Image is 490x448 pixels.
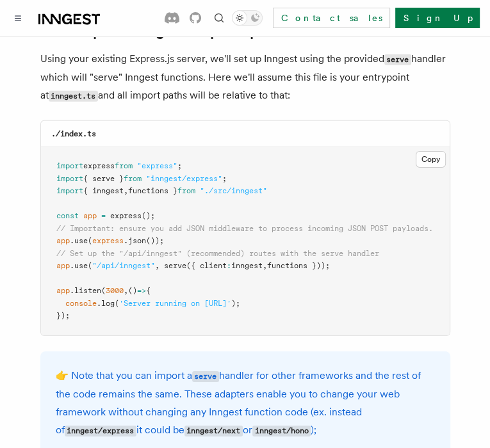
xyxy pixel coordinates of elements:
span: "/api/inngest" [92,261,155,270]
span: ( [88,236,92,245]
span: // Important: ensure you add JSON middleware to process incoming JSON POST payloads. [56,224,433,233]
span: app [56,236,70,245]
span: { inngest [83,186,124,195]
span: from [115,161,133,170]
button: Find something... [211,10,227,26]
button: Toggle dark mode [232,10,263,26]
span: ({ client [186,261,227,270]
p: 👉 Note that you can import a handler for other frameworks and the rest of the code remains the sa... [56,367,435,440]
a: serve [192,369,219,381]
span: () [128,286,137,295]
span: ); [231,299,240,308]
span: , [155,261,159,270]
span: import [56,161,83,170]
span: }); [56,311,70,320]
span: = [101,211,106,220]
span: functions })); [267,261,330,270]
span: .use [70,236,88,245]
span: .listen [70,286,101,295]
p: Using your existing Express.js server, we'll set up Inngest using the provided handler which will... [40,50,450,105]
span: inngest [231,261,263,270]
span: const [56,211,79,220]
span: : [227,261,231,270]
span: ( [101,286,106,295]
span: express [110,211,142,220]
span: console [65,299,97,308]
span: app [83,211,97,220]
button: Toggle navigation [10,10,26,26]
span: , [124,286,128,295]
span: app [56,261,70,270]
code: inngest/hono [252,426,311,436]
span: import [56,174,83,183]
a: Sign Up [395,8,480,28]
a: Contact sales [273,8,390,28]
span: "inngest/express" [146,174,222,183]
span: (); [142,211,155,220]
span: express [92,236,124,245]
span: 3000 [106,286,124,295]
span: , [263,261,267,270]
span: ; [222,174,227,183]
span: serve [164,261,186,270]
span: app [56,286,70,295]
span: ; [177,161,182,170]
button: Copy [416,151,446,168]
code: ./index.ts [51,129,96,138]
span: from [177,186,195,195]
code: inngest/express [65,426,136,436]
code: serve [192,371,219,382]
code: serve [384,54,411,65]
span: express [83,161,115,170]
span: .json [124,236,146,245]
span: ()); [146,236,164,245]
span: import [56,186,83,195]
span: from [124,174,142,183]
span: { serve } [83,174,124,183]
span: , [124,186,128,195]
span: functions } [128,186,177,195]
span: { [146,286,151,295]
span: => [137,286,146,295]
span: "express" [137,161,177,170]
code: inngest/next [184,426,243,436]
span: // Set up the "/api/inngest" (recommended) routes with the serve handler [56,249,379,258]
span: ( [88,261,92,270]
span: ( [115,299,119,308]
span: 'Server running on [URL]' [119,299,231,308]
span: .log [97,299,115,308]
code: inngest.ts [49,91,98,102]
span: "./src/inngest" [200,186,267,195]
span: .use [70,261,88,270]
